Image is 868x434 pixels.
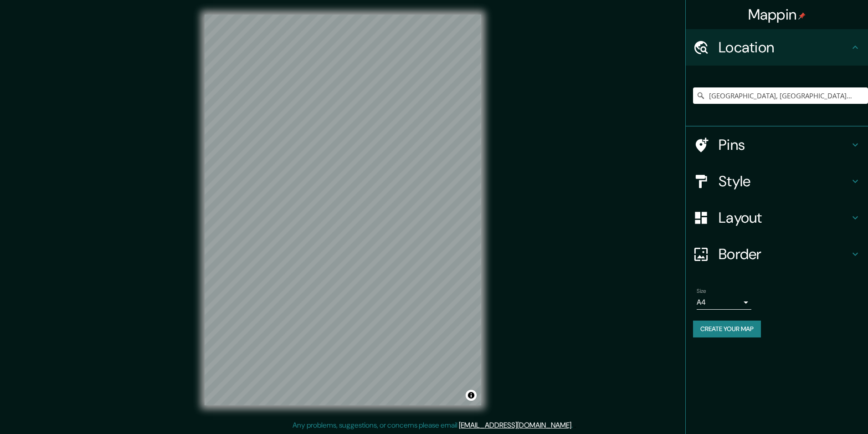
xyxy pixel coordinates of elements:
[787,398,858,424] iframe: Help widget launcher
[719,38,850,56] h4: Location
[748,5,806,24] h4: Mappin
[719,245,850,263] h4: Border
[798,12,806,20] img: pin-icon.png
[697,287,706,295] label: Size
[205,15,481,405] canvas: Map
[693,87,868,104] input: Pick your city or area
[686,199,868,236] div: Layout
[293,420,573,431] p: Any problems, suggestions, or concerns please email .
[719,209,850,227] h4: Layout
[459,420,571,430] a: [EMAIL_ADDRESS][DOMAIN_NAME]
[686,163,868,199] div: Style
[574,420,576,431] div: .
[686,127,868,163] div: Pins
[466,390,477,401] button: Toggle attribution
[686,236,868,272] div: Border
[697,295,751,310] div: A4
[686,29,868,66] div: Location
[719,172,850,190] h4: Style
[573,420,574,431] div: .
[693,321,761,337] button: Create your map
[719,136,850,154] h4: Pins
